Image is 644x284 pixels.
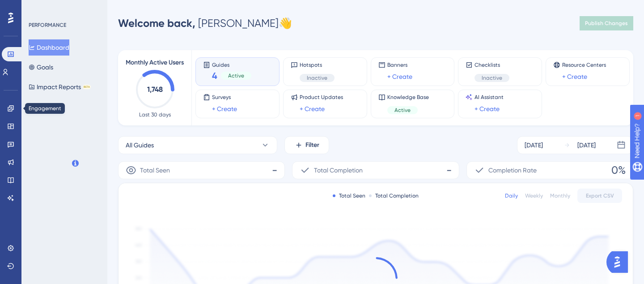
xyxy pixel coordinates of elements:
[562,71,587,82] a: + Create
[488,165,537,176] span: Completion Rate
[307,74,327,82] span: Inactive
[228,72,244,79] span: Active
[446,163,452,177] span: -
[300,61,335,69] span: Hotspots
[147,85,163,94] text: 1,748
[611,163,626,177] span: 0%
[29,59,53,75] button: Goals
[126,140,154,151] span: All Guides
[562,61,606,69] span: Resource Centers
[29,79,91,95] button: Impact ReportsBETA
[482,74,502,82] span: Inactive
[300,94,343,101] span: Product Updates
[369,192,419,199] div: Total Completion
[118,136,277,154] button: All Guides
[212,61,251,68] span: Guides
[212,103,237,114] a: + Create
[475,94,504,101] span: AI Assistant
[505,192,518,199] div: Daily
[333,192,365,199] div: Total Seen
[585,20,628,27] span: Publish Changes
[525,140,543,151] div: [DATE]
[525,192,543,199] div: Weekly
[118,16,292,30] div: [PERSON_NAME] 👋
[475,61,509,69] span: Checklists
[475,103,500,114] a: + Create
[387,61,412,69] span: Banners
[21,2,56,13] span: Need Help?
[314,165,363,176] span: Total Completion
[387,71,412,82] a: + Create
[83,85,91,89] div: BETA
[300,103,325,114] a: + Create
[212,94,237,101] span: Surveys
[387,94,429,101] span: Knowledge Base
[29,39,69,56] button: Dashboard
[394,107,411,114] span: Active
[305,140,319,151] span: Filter
[606,249,633,275] iframe: UserGuiding AI Assistant Launcher
[272,163,277,177] span: -
[586,192,614,199] span: Export CSV
[29,22,66,29] div: PERFORMANCE
[62,4,65,12] div: 1
[140,165,170,176] span: Total Seen
[580,16,633,30] button: Publish Changes
[577,140,596,151] div: [DATE]
[577,189,622,203] button: Export CSV
[284,136,329,154] button: Filter
[212,69,217,82] span: 4
[126,57,184,68] span: Monthly Active Users
[139,111,171,118] span: Last 30 days
[550,192,570,199] div: Monthly
[118,17,195,30] span: Welcome back,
